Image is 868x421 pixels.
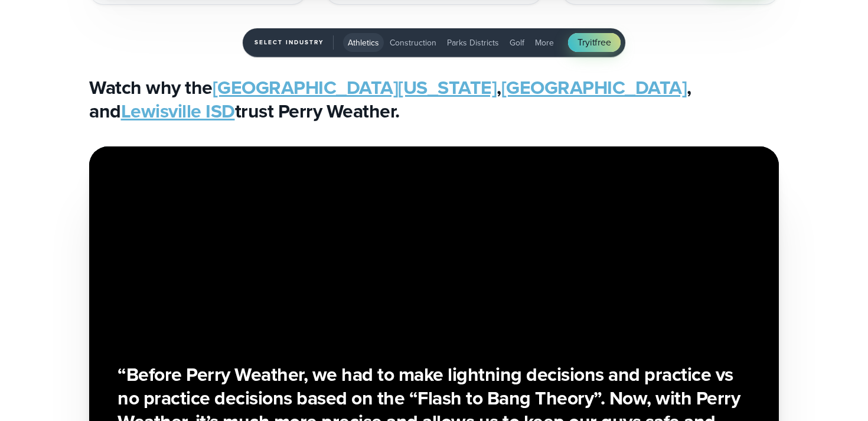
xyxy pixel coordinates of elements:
button: Athletics [343,33,384,52]
span: Athletics [348,37,379,49]
span: Parks Districts [447,37,499,49]
button: Golf [505,33,529,52]
button: Construction [385,33,441,52]
span: Select Industry [254,35,334,50]
a: Tryitfree [568,33,620,52]
span: it [590,35,595,49]
a: Lewisville ISD [121,97,235,125]
button: Parks Districts [442,33,504,52]
span: More [535,37,554,49]
h3: Watch why the , , and trust Perry Weather. [89,76,779,123]
span: Construction [390,37,436,49]
a: [GEOGRAPHIC_DATA][US_STATE] [213,73,497,102]
span: Try free [577,35,611,50]
button: More [530,33,559,52]
span: Golf [510,37,524,49]
a: [GEOGRAPHIC_DATA] [501,73,687,102]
